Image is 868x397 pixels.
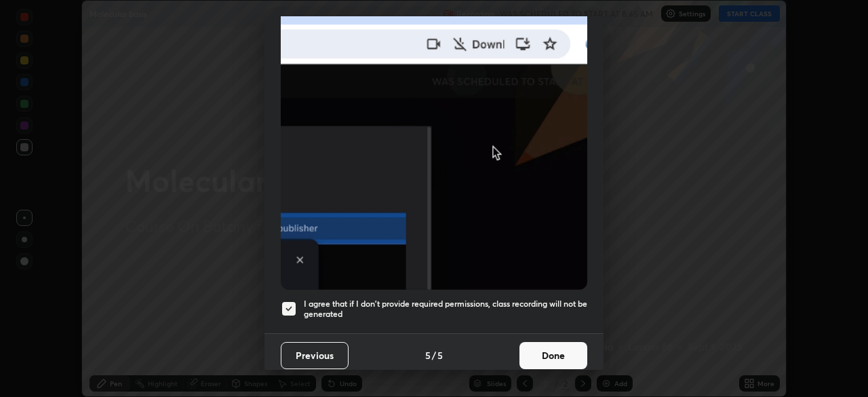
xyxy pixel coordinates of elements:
[519,342,587,369] button: Done
[425,348,431,362] h4: 5
[432,348,436,362] h4: /
[437,348,443,362] h4: 5
[281,342,349,369] button: Previous
[304,299,587,320] h5: I agree that if I don't provide required permissions, class recording will not be generated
